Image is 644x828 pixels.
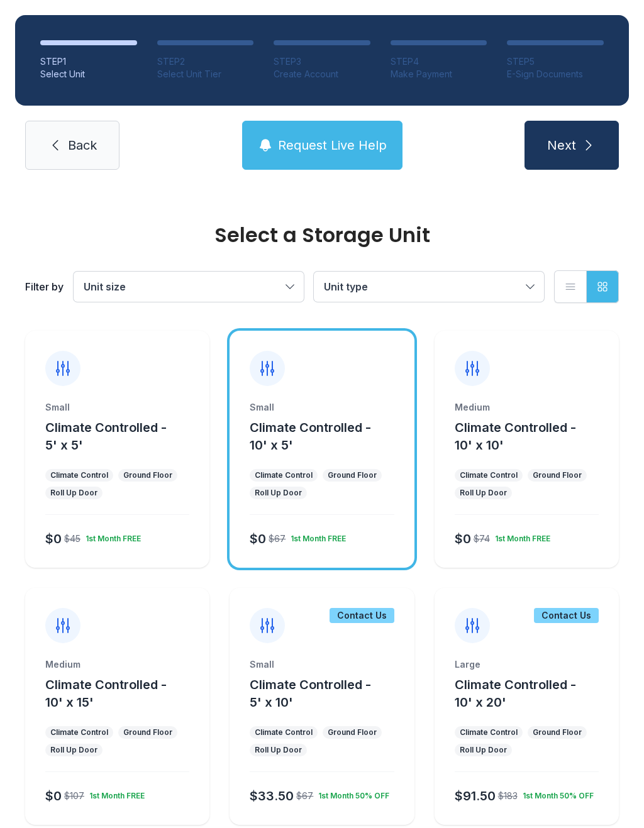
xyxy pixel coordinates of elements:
[80,529,141,544] div: 1st Month FREE
[314,272,544,302] button: Unit type
[123,727,172,737] div: Ground Floor
[547,136,576,154] span: Next
[45,787,62,805] div: $0
[64,790,84,802] div: $107
[490,529,550,544] div: 1st Month FREE
[460,488,507,498] div: Roll Up Door
[50,727,108,737] div: Climate Control
[313,786,389,801] div: 1st Month 50% OFF
[255,488,302,498] div: Roll Up Door
[518,786,594,801] div: 1st Month 50% OFF
[50,745,97,755] div: Roll Up Door
[498,790,518,802] div: $183
[391,55,487,68] div: STEP 4
[250,420,371,453] span: Climate Controlled - 10' x 5'
[50,470,108,480] div: Climate Control
[278,136,387,154] span: Request Live Help
[474,533,490,545] div: $74
[250,658,394,671] div: Small
[250,677,371,710] span: Climate Controlled - 5' x 10'
[534,608,599,623] div: Contact Us
[455,676,614,711] button: Climate Controlled - 10' x 20'
[123,470,172,480] div: Ground Floor
[286,529,346,544] div: 1st Month FREE
[455,401,599,414] div: Medium
[157,68,254,80] div: Select Unit Tier
[274,68,370,80] div: Create Account
[255,745,302,755] div: Roll Up Door
[455,787,496,805] div: $91.50
[455,677,576,710] span: Climate Controlled - 10' x 20'
[40,68,137,80] div: Select Unit
[40,55,137,68] div: STEP 1
[25,279,64,294] div: Filter by
[533,727,582,737] div: Ground Floor
[45,420,167,453] span: Climate Controlled - 5' x 5'
[269,533,286,545] div: $67
[455,658,599,671] div: Large
[45,419,204,454] button: Climate Controlled - 5' x 5'
[45,401,189,414] div: Small
[460,470,518,480] div: Climate Control
[250,676,409,711] button: Climate Controlled - 5' x 10'
[250,419,409,454] button: Climate Controlled - 10' x 5'
[507,68,604,80] div: E-Sign Documents
[84,280,126,293] span: Unit size
[274,55,370,68] div: STEP 3
[324,280,368,293] span: Unit type
[328,727,377,737] div: Ground Floor
[84,786,145,801] div: 1st Month FREE
[25,225,619,245] div: Select a Storage Unit
[157,55,254,68] div: STEP 2
[64,533,80,545] div: $45
[533,470,582,480] div: Ground Floor
[45,677,167,710] span: Climate Controlled - 10' x 15'
[50,488,97,498] div: Roll Up Door
[74,272,304,302] button: Unit size
[296,790,313,802] div: $67
[328,470,377,480] div: Ground Floor
[507,55,604,68] div: STEP 5
[460,727,518,737] div: Climate Control
[250,787,294,805] div: $33.50
[455,420,576,453] span: Climate Controlled - 10' x 10'
[250,530,266,548] div: $0
[460,745,507,755] div: Roll Up Door
[250,401,394,414] div: Small
[45,530,62,548] div: $0
[255,727,313,737] div: Climate Control
[455,530,471,548] div: $0
[330,608,394,623] div: Contact Us
[45,658,189,671] div: Medium
[391,68,487,80] div: Make Payment
[255,470,313,480] div: Climate Control
[68,136,97,154] span: Back
[45,676,204,711] button: Climate Controlled - 10' x 15'
[455,419,614,454] button: Climate Controlled - 10' x 10'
